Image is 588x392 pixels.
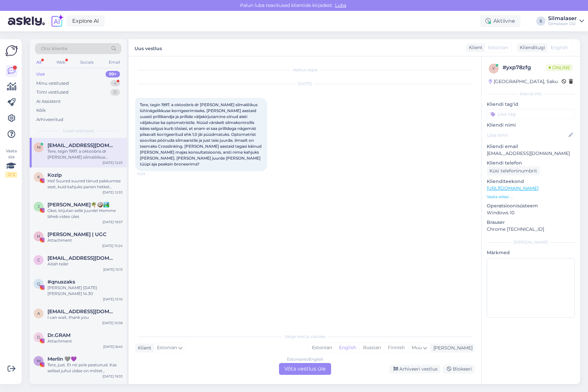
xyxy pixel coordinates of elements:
[135,43,162,52] label: Uus vestlus
[63,128,94,134] span: Uued vestlused
[50,14,64,28] img: explore-ai
[487,185,539,191] a: [URL][DOMAIN_NAME]
[551,44,568,51] span: English
[517,44,545,51] div: Klienditugi
[487,122,575,129] p: Kliendi nimi
[103,220,123,225] div: [DATE] 19:57
[47,356,77,362] span: Merlin 🩶💜
[47,255,116,261] span: Caroline48250@hotmail.com
[443,365,475,374] div: Blokeeri
[37,335,40,340] span: D
[47,338,123,344] div: Attachment
[47,208,123,220] div: Okei, kirjutan selle juurde! Homme läheb video üles
[287,356,323,362] div: Estonian to English
[106,71,120,77] div: 99+
[47,315,123,320] div: I can wait, thank you
[487,178,575,185] p: Klienditeekond
[47,231,107,237] span: Helge Kalde | UGC
[487,109,575,119] input: Lisa tag
[47,332,71,338] span: Dr.GRAM
[384,343,408,353] div: Finnish
[37,234,40,239] span: H
[41,45,67,52] span: Otsi kliente
[67,15,105,27] a: Explore AI
[137,171,162,176] span: 12:23
[36,116,63,123] div: Arhiveeritud
[431,345,473,351] div: [PERSON_NAME]
[37,281,40,286] span: q
[487,202,575,209] p: Operatsioonisüsteem
[37,311,40,316] span: a
[489,78,558,85] div: [GEOGRAPHIC_DATA], Saku
[47,261,123,267] div: Aitäh teile!
[47,148,123,160] div: Tere, tegin 1997. a oktoobris dr [PERSON_NAME] silmalõikus lühinägelikkuse korrigeerimiseks. [PER...
[108,58,121,67] div: Email
[37,358,41,363] span: M
[487,160,575,166] p: Kliendi telefon
[135,67,475,73] div: Vestlus algas
[102,243,123,248] div: [DATE] 15:24
[5,148,17,178] div: Vaata siia
[487,166,540,175] div: Küsi telefoninumbrit
[309,343,335,353] div: Estonian
[135,334,475,340] div: Valige keel ja vastake
[36,71,45,77] div: Uus
[36,80,69,87] div: Minu vestlused
[47,142,116,148] span: mairipaiste77@gmail.com
[37,257,40,262] span: C
[103,374,123,379] div: [DATE] 19:33
[488,44,508,51] span: Estonian
[37,145,41,150] span: m
[103,160,123,165] div: [DATE] 12:23
[36,89,69,96] div: Tiimi vestlused
[335,343,359,353] div: English
[487,219,575,226] p: Brauser
[103,190,123,195] div: [DATE] 12:53
[55,58,67,67] div: Web
[359,343,384,353] div: Russian
[487,101,575,108] p: Kliendi tag'id
[35,58,43,67] div: All
[103,267,123,272] div: [DATE] 15:13
[47,279,75,285] span: #qnuszaks
[412,345,422,350] span: Muu
[487,249,575,256] p: Märkmed
[102,320,123,325] div: [DATE] 10:56
[47,202,109,208] span: Janete Aas🌴🥥🏞️
[135,345,151,351] div: Klient
[487,150,575,157] p: [EMAIL_ADDRESS][DOMAIN_NAME]
[487,209,575,216] p: Windows 10
[79,58,95,67] div: Socials
[38,204,40,209] span: J
[36,98,61,105] div: AI Assistent
[103,297,123,302] div: [DATE] 15:10
[47,362,123,374] div: Tere, just. Et nö pole peatunud. Kas sellisel juhul üldse on mõtet kontrollida, kas sobiksin oper...
[546,64,573,71] span: Online
[548,16,584,26] a: SilmalaserSilmalaser OÜ
[487,91,575,97] div: Kliendi info
[47,172,62,178] span: Kozip
[110,80,120,87] div: 4
[487,226,575,233] p: Chrome [TECHNICAL_ID]
[47,237,123,243] div: Attachment
[103,344,123,349] div: [DATE] 8:40
[36,107,46,114] div: Kõik
[157,344,177,351] span: Estonian
[492,66,495,71] span: y
[487,143,575,150] p: Kliendi email
[536,16,545,26] div: S
[333,2,348,8] span: Luba
[5,45,18,57] img: Askly Logo
[5,172,17,178] div: 2 / 3
[503,64,546,72] div: # yxp78zfg
[279,363,331,375] div: Võta vestlus üle
[389,365,440,374] div: Arhiveeri vestlus
[47,285,123,297] div: [PERSON_NAME] [DATE][PERSON_NAME] 14.30
[466,44,482,51] div: Klient
[47,178,123,190] div: Hei! Suured suured tänud pakkumise eest, kuid kahjuks panen hetkel silmaopi teekonna pausile ja v...
[487,194,575,200] p: Vaata edasi ...
[140,102,263,166] span: Tere, tegin 1997. a oktoobris dr [PERSON_NAME] silmalõikus lühinägelikkuse korrigeerimiseks. [PER...
[487,132,567,139] input: Lisa nimi
[37,174,40,179] span: K
[135,81,475,87] div: [DATE]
